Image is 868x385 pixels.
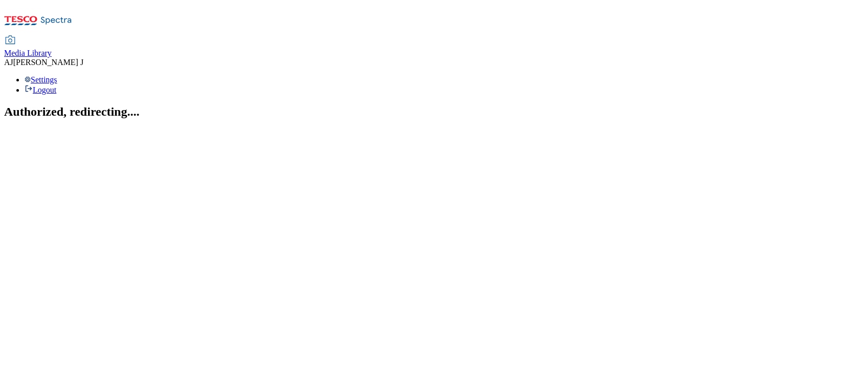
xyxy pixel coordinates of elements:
span: AJ [4,58,13,67]
span: Media Library [4,49,52,57]
a: Media Library [4,36,52,58]
h2: Authorized, redirecting.... [4,105,864,119]
a: Logout [25,85,56,94]
span: [PERSON_NAME] J [13,58,83,67]
a: Settings [25,75,57,84]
